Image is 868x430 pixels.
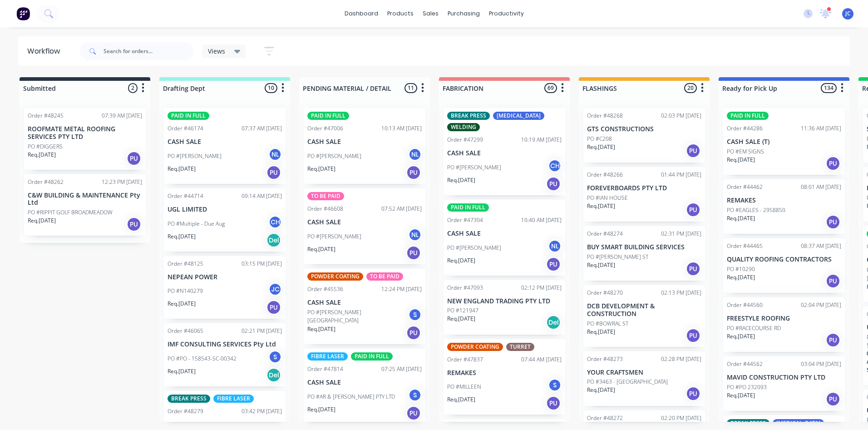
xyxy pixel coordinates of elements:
[727,206,785,214] p: PO #EAGLES - 2958850
[307,232,361,241] p: PO #[PERSON_NAME]
[661,355,701,363] div: 02:28 PM [DATE]
[826,392,840,406] div: PU
[444,200,565,276] div: PAID IN FULLOrder #4730410:40 AM [DATE]CASH SALEPO #[PERSON_NAME]NLReq.[DATE]PU
[266,233,281,247] div: Del
[686,143,700,158] div: PU
[661,289,701,297] div: 02:13 PM [DATE]
[587,261,615,269] p: Req. [DATE]
[587,253,648,261] p: PO #[PERSON_NAME] ST
[583,108,705,163] div: Order #4826802:03 PM [DATE]GTS CONSTRUCTIONSPO #C208Req.[DATE]PU
[304,269,425,345] div: POWDER COATINGTO BE PAIDOrder #4553612:24 PM [DATE]CASH SALEPO #[PERSON_NAME][GEOGRAPHIC_DATA]SRe...
[727,315,841,322] p: FREESTYLE ROOFING
[443,7,484,20] div: purchasing
[307,352,348,361] div: FIBRE LASER
[727,273,755,282] p: Req. [DATE]
[168,152,222,160] p: PO #[PERSON_NAME]
[521,136,562,144] div: 10:19 AM [DATE]
[164,323,286,386] div: Order #4606502:21 PM [DATE]IMF CONSULTING SERVICES Pty LtdPO #PO - 158543-SC-00342SReq.[DATE]Del
[826,333,840,347] div: PU
[447,123,480,131] div: WELDING
[727,138,841,146] p: CASH SALE (T)
[164,188,286,252] div: Order #4471409:14 AM [DATE]UGL LIMITEDPO #Multiple - Due AugCHReq.[DATE]Del
[168,260,203,268] div: Order #48125
[727,183,763,191] div: Order #44462
[307,325,335,333] p: Req. [DATE]
[307,299,422,306] p: CASH SALE
[727,360,763,368] div: Order #44562
[727,324,781,332] p: PO #RACECOURSE RD
[447,284,483,292] div: Order #47093
[447,203,489,212] div: PAID IN FULL
[506,343,534,351] div: TURRET
[727,383,767,391] p: PO #PO 232093
[801,124,841,133] div: 11:36 AM [DATE]
[444,280,565,335] div: Order #4709302:12 PM [DATE]NEW ENGLAND TRADING PTY LTDPO #121947Req.[DATE]Del
[727,197,841,204] p: REMAKES
[587,289,623,297] div: Order #48270
[444,339,565,415] div: POWDER COATINGTURRETOrder #4783707:44 AM [DATE]REMAKESPO #MILLEENSReq.[DATE]PU
[447,149,562,157] p: CASH SALE
[304,188,425,264] div: TO BE PAIDOrder #4660807:52 AM [DATE]CASH SALEPO #[PERSON_NAME]NLReq.[DATE]PU
[28,217,56,225] p: Req. [DATE]
[164,108,286,184] div: PAID IN FULLOrder #4617407:37 AM [DATE]CASH SALEPO #[PERSON_NAME]NLReq.[DATE]PU
[28,143,63,151] p: PO #DIGGERS
[447,383,481,391] p: PO #MILLEEN
[408,228,422,242] div: NL
[727,265,755,273] p: PO #10290
[307,405,335,414] p: Req. [DATE]
[351,352,393,361] div: PAID IN FULL
[28,208,113,217] p: PO #RIPPIT GOLF BROADMEADOW
[366,272,403,281] div: TO BE PAID
[168,192,203,200] div: Order #44714
[307,245,335,253] p: Req. [DATE]
[168,341,282,348] p: IMF CONSULTING SERVICES Pty Ltd
[168,355,237,363] p: PO #PO - 158543-SC-00342
[168,112,209,120] div: PAID IN FULL
[406,326,421,340] div: PU
[268,282,282,296] div: JC
[266,165,281,180] div: PU
[727,391,755,400] p: Req. [DATE]
[28,112,64,120] div: Order #48245
[587,378,668,386] p: PO #3463 - [GEOGRAPHIC_DATA]
[587,143,615,151] p: Req. [DATE]
[24,108,146,170] div: Order #4824507:39 AM [DATE]ROOFMATE METAL ROOFING SERVICES PTY LTDPO #DIGGERSReq.[DATE]PU
[447,112,490,120] div: BREAK PRESS
[587,125,701,133] p: GTS CONSTRUCTIONS
[168,124,203,133] div: Order #46174
[548,239,562,253] div: NL
[381,285,422,293] div: 12:24 PM [DATE]
[447,163,501,172] p: PO #[PERSON_NAME]
[266,300,281,315] div: PU
[406,246,421,260] div: PU
[168,206,282,213] p: UGL LIMITED
[447,257,475,265] p: Req. [DATE]
[307,308,408,325] p: PO #[PERSON_NAME][GEOGRAPHIC_DATA]
[447,136,483,144] div: Order #47299
[587,386,615,394] p: Req. [DATE]
[587,355,623,363] div: Order #48273
[418,7,443,20] div: sales
[727,374,841,381] p: MAVID CONSTRUCTION PTY LTD
[242,124,282,133] div: 07:37 AM [DATE]
[548,159,562,173] div: CH
[28,192,142,207] p: C&W BUILDING & MAINTENANCE Pty Ltd
[127,217,141,232] div: PU
[587,414,623,422] div: Order #48272
[28,178,64,186] div: Order #48262
[102,112,142,120] div: 07:39 AM [DATE]
[447,297,562,305] p: NEW ENGLAND TRADING PTY LTD
[304,108,425,184] div: PAID IN FULLOrder #4700610:13 AM [DATE]CASH SALEPO #[PERSON_NAME]NLReq.[DATE]PU
[727,301,763,309] div: Order #44560
[307,192,344,200] div: TO BE PAID
[587,230,623,238] div: Order #48274
[773,419,824,427] div: [MEDICAL_DATA]
[242,192,282,200] div: 09:14 AM [DATE]
[307,124,343,133] div: Order #47006
[168,165,196,173] p: Req. [DATE]
[587,202,615,210] p: Req. [DATE]
[266,368,281,382] div: Del
[127,151,141,166] div: PU
[164,256,286,319] div: Order #4812503:15 PM [DATE]NEPEAN POWERPO #N140279JCReq.[DATE]PU
[484,7,528,20] div: productivity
